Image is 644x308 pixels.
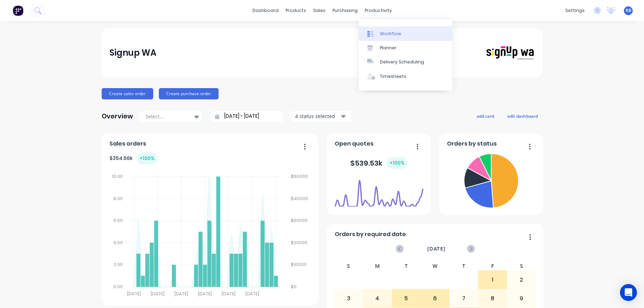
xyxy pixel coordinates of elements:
tspan: 6.00 [113,217,123,223]
tspan: $0 [291,284,297,290]
div: Signup WA [109,46,156,60]
div: 4 status selected [295,112,340,120]
tspan: $10000 [291,261,307,267]
div: 3 [335,290,363,307]
span: Sales orders [109,140,146,148]
tspan: $50000 [291,173,308,179]
div: + 100 % [387,157,407,169]
div: Delivery Scheduling [380,59,424,65]
tspan: 0.00 [113,284,123,290]
a: Workflow [359,26,452,41]
div: Workflow [380,31,401,37]
div: 5 [392,290,421,307]
tspan: [DATE] [222,291,235,297]
span: RB [626,7,631,14]
tspan: [DATE] [198,291,212,297]
div: S [334,262,363,270]
div: sales [310,5,329,16]
span: Orders by status [447,140,497,148]
div: Planner [380,45,396,51]
span: Open quotes [335,140,374,148]
button: edit dashboard [503,111,542,121]
div: 7 [450,290,478,307]
div: W [421,262,449,270]
tspan: 2.00 [113,261,123,267]
div: T [449,262,478,270]
div: $ 354.56k [109,153,157,164]
a: Timesheets [359,69,452,84]
tspan: 4.00 [113,240,123,246]
tspan: [DATE] [151,291,165,297]
div: purchasing [329,5,361,16]
a: dashboard [249,5,282,16]
tspan: [DATE] [245,291,259,297]
div: 9 [507,290,536,307]
button: Create purchase order [159,88,219,99]
span: [DATE] [427,245,446,253]
a: Delivery Scheduling [359,55,452,69]
div: productivity [361,5,395,16]
a: Planner [359,41,452,55]
img: Factory [13,5,23,16]
tspan: $30000 [291,217,308,223]
div: Overview [102,109,133,123]
tspan: [DATE] [127,291,141,297]
div: T [392,262,421,270]
div: F [478,262,507,270]
div: 1 [478,271,507,289]
div: 4 [363,290,392,307]
div: Timesheets [380,73,406,80]
button: 4 status selected [291,111,351,122]
tspan: 8.00 [113,195,123,201]
div: settings [562,5,588,16]
tspan: 10.00 [112,173,123,179]
div: M [363,262,392,270]
tspan: [DATE] [174,291,188,297]
div: $ 539.53k [350,157,407,169]
tspan: $20000 [291,240,308,246]
button: add card [472,111,499,121]
div: 6 [421,290,449,307]
div: 2 [507,271,536,289]
div: 8 [478,290,507,307]
img: Signup WA [485,45,535,61]
button: Create sales order [102,88,153,99]
div: Open Intercom Messenger [620,284,637,301]
div: products [282,5,310,16]
tspan: $40000 [291,195,309,201]
div: + 100 % [137,153,157,164]
div: S [507,262,536,270]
